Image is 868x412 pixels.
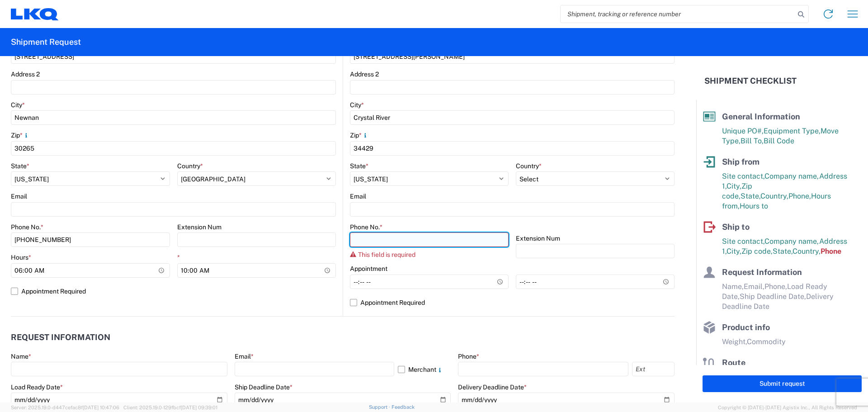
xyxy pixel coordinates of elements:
[358,251,415,258] span: This field is required
[793,247,821,256] span: Country,
[369,404,392,410] a: Support
[764,127,821,135] span: Equipment Type,
[740,292,806,301] span: Ship Deadline Date,
[11,223,43,231] label: Phone No.
[11,192,27,200] label: Email
[11,37,81,47] h2: Shipment Request
[740,202,768,210] span: Hours to
[747,337,786,346] span: Commodity
[11,405,119,410] span: Server: 2025.19.0-d447cefac8f
[398,362,451,376] label: Merchant
[741,192,760,200] span: State,
[350,223,382,231] label: Phone No.
[177,223,222,231] label: Extension Num
[516,162,542,170] label: Country
[764,237,819,246] span: Company name,
[703,375,862,392] button: Submit request
[726,247,741,256] span: City,
[11,162,29,170] label: State
[722,172,764,180] span: Site contact,
[760,192,788,200] span: Country,
[235,352,254,360] label: Email
[722,237,764,246] span: Site contact,
[764,137,794,145] span: Bill Code
[722,127,764,135] span: Unique PO#,
[235,383,292,391] label: Ship Deadline Date
[350,295,675,310] label: Appointment Required
[350,192,366,200] label: Email
[11,284,336,298] label: Appointment Required
[632,362,675,376] input: Ext
[11,101,25,109] label: City
[11,333,110,342] h2: Request Information
[788,192,811,200] span: Phone,
[11,253,31,261] label: Hours
[181,405,217,410] span: [DATE] 09:39:01
[704,76,797,86] h2: Shipment Checklist
[741,137,764,145] span: Bill To,
[722,282,744,291] span: Name,
[764,282,787,291] span: Phone,
[516,234,560,242] label: Extension Num
[350,70,379,78] label: Address 2
[350,131,369,139] label: Zip
[123,405,217,410] span: Client: 2025.19.0-129fbcf
[177,162,203,170] label: Country
[722,267,802,277] span: Request Information
[741,247,773,256] span: Zip code,
[350,101,364,109] label: City
[458,352,479,360] label: Phone
[764,172,819,180] span: Company name,
[821,247,841,256] span: Phone
[392,404,415,410] a: Feedback
[11,352,31,360] label: Name
[83,405,119,410] span: [DATE] 10:47:06
[726,182,741,190] span: City,
[458,383,527,391] label: Delivery Deadline Date
[773,247,793,256] span: State,
[722,112,800,121] span: General Information
[11,131,30,139] label: Zip
[722,337,747,346] span: Weight,
[350,265,387,273] label: Appointment
[744,282,764,291] span: Email,
[722,157,759,166] span: Ship from
[722,322,770,332] span: Product info
[722,222,750,232] span: Ship to
[350,162,368,170] label: State
[722,358,745,367] span: Route
[718,403,857,412] span: Copyright © [DATE]-[DATE] Agistix Inc., All Rights Reserved
[11,70,40,78] label: Address 2
[561,5,795,23] input: Shipment, tracking or reference number
[11,383,63,391] label: Load Ready Date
